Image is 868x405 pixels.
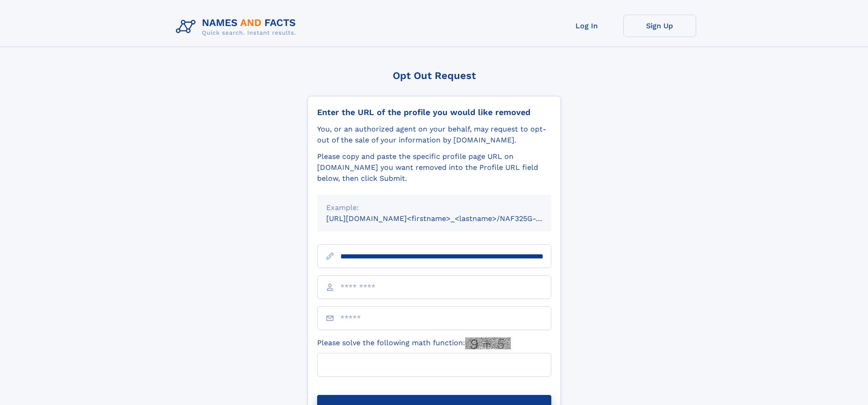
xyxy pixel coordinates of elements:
[317,151,551,184] div: Please copy and paste the specific profile page URL on [DOMAIN_NAME] you want removed into the Pr...
[326,214,569,223] small: [URL][DOMAIN_NAME]<firstname>_<lastname>/NAF325G-xxxxxxxx
[326,202,542,213] div: Example:
[550,15,623,37] a: Log In
[308,70,561,81] div: Opt Out Request
[172,15,303,39] img: Logo Names and Facts
[317,337,511,349] label: Please solve the following math function:
[317,107,551,117] div: Enter the URL of the profile you would like removed
[623,15,696,37] a: Sign Up
[317,124,551,146] div: You, or an authorized agent on your behalf, may request to opt-out of the sale of your informatio...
